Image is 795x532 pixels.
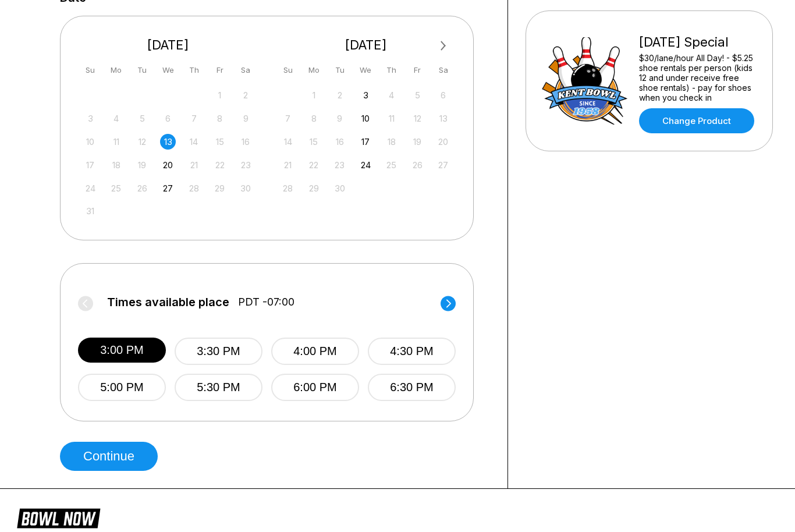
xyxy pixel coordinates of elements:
[306,134,322,150] div: Not available Monday, September 15th, 2025
[238,63,254,79] div: Sa
[384,111,399,127] div: Not available Thursday, September 11th, 2025
[83,134,98,150] div: Not available Sunday, August 10th, 2025
[212,181,228,197] div: Not available Friday, August 29th, 2025
[368,374,456,402] button: 6:30 PM
[280,134,296,150] div: Not available Sunday, September 14th, 2025
[160,158,176,173] div: Choose Wednesday, August 20th, 2025
[238,111,254,127] div: Not available Saturday, August 9th, 2025
[83,63,98,79] div: Su
[186,111,202,127] div: Not available Thursday, August 7th, 2025
[384,134,399,150] div: Not available Thursday, September 18th, 2025
[276,38,456,54] div: [DATE]
[358,88,374,104] div: Choose Wednesday, September 3rd, 2025
[238,158,254,173] div: Not available Saturday, August 23rd, 2025
[410,134,425,150] div: Not available Friday, September 19th, 2025
[384,88,399,104] div: Not available Thursday, September 4th, 2025
[358,63,374,79] div: We
[280,158,296,173] div: Not available Sunday, September 21st, 2025
[134,63,150,79] div: Tu
[639,54,757,103] div: $30/lane/hour All Day! - $5.25 shoe rentals per person (kids 12 and under receive free shoe renta...
[134,158,150,173] div: Not available Tuesday, August 19th, 2025
[134,134,150,150] div: Not available Tuesday, August 12th, 2025
[410,111,425,127] div: Not available Friday, September 12th, 2025
[83,204,98,219] div: Not available Sunday, August 31st, 2025
[280,181,296,197] div: Not available Sunday, September 28th, 2025
[108,181,124,197] div: Not available Monday, August 25th, 2025
[358,134,374,150] div: Choose Wednesday, September 17th, 2025
[435,134,451,150] div: Not available Saturday, September 20th, 2025
[83,111,98,127] div: Not available Sunday, August 3rd, 2025
[78,338,166,363] button: 3:00 PM
[384,63,399,79] div: Th
[332,181,347,197] div: Not available Tuesday, September 30th, 2025
[358,111,374,127] div: Choose Wednesday, September 10th, 2025
[107,296,229,309] span: Times available place
[212,63,228,79] div: Fr
[410,158,425,173] div: Not available Friday, September 26th, 2025
[108,158,124,173] div: Not available Monday, August 18th, 2025
[435,88,451,104] div: Not available Saturday, September 6th, 2025
[306,88,322,104] div: Not available Monday, September 1st, 2025
[238,88,254,104] div: Not available Saturday, August 2nd, 2025
[332,111,347,127] div: Not available Tuesday, September 9th, 2025
[108,134,124,150] div: Not available Monday, August 11th, 2025
[435,63,451,79] div: Sa
[134,181,150,197] div: Not available Tuesday, August 26th, 2025
[78,374,166,402] button: 5:00 PM
[108,63,124,79] div: Mo
[186,134,202,150] div: Not available Thursday, August 14th, 2025
[186,181,202,197] div: Not available Thursday, August 28th, 2025
[108,111,124,127] div: Not available Monday, August 4th, 2025
[78,38,258,54] div: [DATE]
[238,181,254,197] div: Not available Saturday, August 30th, 2025
[212,111,228,127] div: Not available Friday, August 8th, 2025
[83,181,98,197] div: Not available Sunday, August 24th, 2025
[160,111,176,127] div: Not available Wednesday, August 6th, 2025
[541,38,629,125] img: Wednesday Special
[306,158,322,173] div: Not available Monday, September 22nd, 2025
[332,88,347,104] div: Not available Tuesday, September 2nd, 2025
[332,63,347,79] div: Tu
[384,158,399,173] div: Not available Thursday, September 25th, 2025
[212,88,228,104] div: Not available Friday, August 1st, 2025
[212,158,228,173] div: Not available Friday, August 22nd, 2025
[306,181,322,197] div: Not available Monday, September 29th, 2025
[280,63,296,79] div: Su
[639,35,757,51] div: [DATE] Special
[238,134,254,150] div: Not available Saturday, August 16th, 2025
[358,158,374,173] div: Choose Wednesday, September 24th, 2025
[238,296,294,309] span: PDT -07:00
[368,338,456,366] button: 4:30 PM
[160,63,176,79] div: We
[435,158,451,173] div: Not available Saturday, September 27th, 2025
[332,134,347,150] div: Not available Tuesday, September 16th, 2025
[175,374,262,402] button: 5:30 PM
[639,109,754,134] a: Change Product
[279,87,453,197] div: month 2025-09
[410,88,425,104] div: Not available Friday, September 5th, 2025
[160,181,176,197] div: Choose Wednesday, August 27th, 2025
[83,158,98,173] div: Not available Sunday, August 17th, 2025
[81,87,255,220] div: month 2025-08
[332,158,347,173] div: Not available Tuesday, September 23rd, 2025
[271,338,359,366] button: 4:00 PM
[134,111,150,127] div: Not available Tuesday, August 5th, 2025
[306,63,322,79] div: Mo
[186,63,202,79] div: Th
[306,111,322,127] div: Not available Monday, September 8th, 2025
[435,111,451,127] div: Not available Saturday, September 13th, 2025
[160,134,176,150] div: Choose Wednesday, August 13th, 2025
[280,111,296,127] div: Not available Sunday, September 7th, 2025
[212,134,228,150] div: Not available Friday, August 15th, 2025
[60,442,158,471] button: Continue
[186,158,202,173] div: Not available Thursday, August 21st, 2025
[271,374,359,402] button: 6:00 PM
[175,338,262,366] button: 3:30 PM
[434,37,453,56] button: Next Month
[410,63,425,79] div: Fr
